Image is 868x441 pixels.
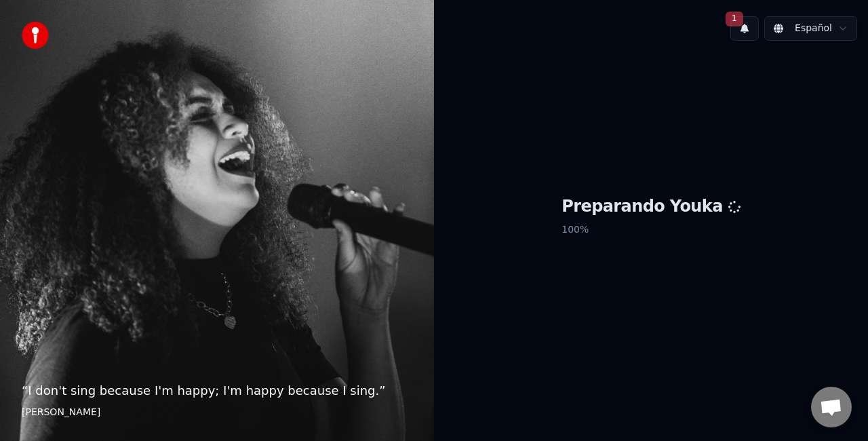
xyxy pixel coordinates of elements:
[811,387,852,427] a: Chat abierto
[730,16,759,41] button: 1
[561,218,741,242] p: 100 %
[22,22,49,49] img: youka
[22,381,412,400] p: “ I don't sing because I'm happy; I'm happy because I sing. ”
[22,406,412,419] footer: [PERSON_NAME]
[726,12,743,26] span: 1
[561,196,741,218] h1: Preparando Youka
